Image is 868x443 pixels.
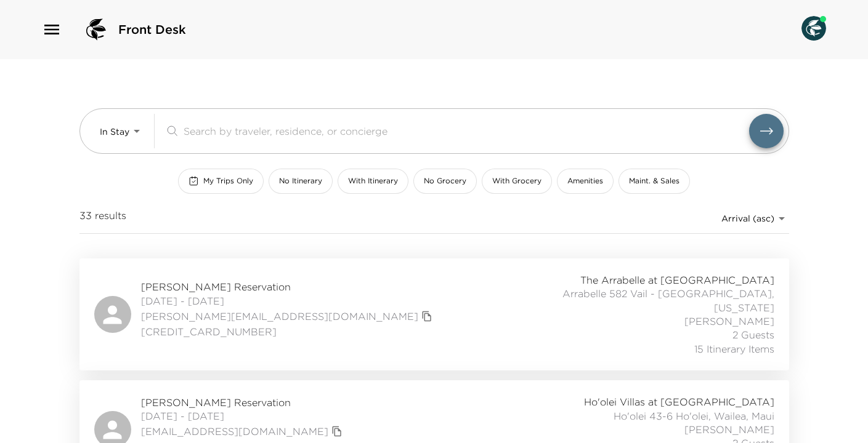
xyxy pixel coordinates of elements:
[79,209,126,228] span: 33 results
[413,169,477,194] button: No Grocery
[584,395,774,409] span: Ho'olei Villas at [GEOGRAPHIC_DATA]
[184,124,749,138] input: Search by traveler, residence, or concierge
[269,169,333,194] button: No Itinerary
[492,176,541,186] span: With Grocery
[557,169,614,194] button: Amenities
[279,176,322,186] span: No Itinerary
[141,309,418,323] a: [PERSON_NAME][EMAIL_ADDRESS][DOMAIN_NAME]
[118,21,186,38] span: Front Desk
[567,176,603,186] span: Amenities
[81,15,111,44] img: logo
[141,396,346,409] span: [PERSON_NAME] Reservation
[629,176,679,186] span: Maint. & Sales
[79,258,789,370] a: [PERSON_NAME] Reservation[DATE] - [DATE][PERSON_NAME][EMAIL_ADDRESS][DOMAIN_NAME]copy primary mem...
[348,176,398,186] span: With Itinerary
[721,213,774,224] span: Arrival (asc)
[801,16,826,41] img: User
[694,342,774,356] span: 15 Itinerary Items
[141,294,436,308] span: [DATE] - [DATE]
[424,176,466,186] span: No Grocery
[482,169,552,194] button: With Grocery
[141,425,328,438] a: [EMAIL_ADDRESS][DOMAIN_NAME]
[338,169,408,194] button: With Itinerary
[418,308,436,325] button: copy primary member email
[328,423,346,440] button: copy primary member email
[619,169,690,194] button: Maint. & Sales
[684,423,774,436] span: [PERSON_NAME]
[203,176,253,186] span: My Trips Only
[580,273,774,287] span: The Arrabelle at [GEOGRAPHIC_DATA]
[141,280,436,293] span: [PERSON_NAME] Reservation
[614,409,774,423] span: Ho'olei 43-6 Ho'olei, Wailea, Maui
[178,169,264,194] button: My Trips Only
[502,287,774,314] span: Arrabelle 582 Vail - [GEOGRAPHIC_DATA], [US_STATE]
[141,409,346,423] span: [DATE] - [DATE]
[732,328,774,341] span: 2 Guests
[100,126,129,137] span: In Stay
[684,314,774,328] span: [PERSON_NAME]
[141,325,436,338] span: [CREDIT_CARD_NUMBER]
